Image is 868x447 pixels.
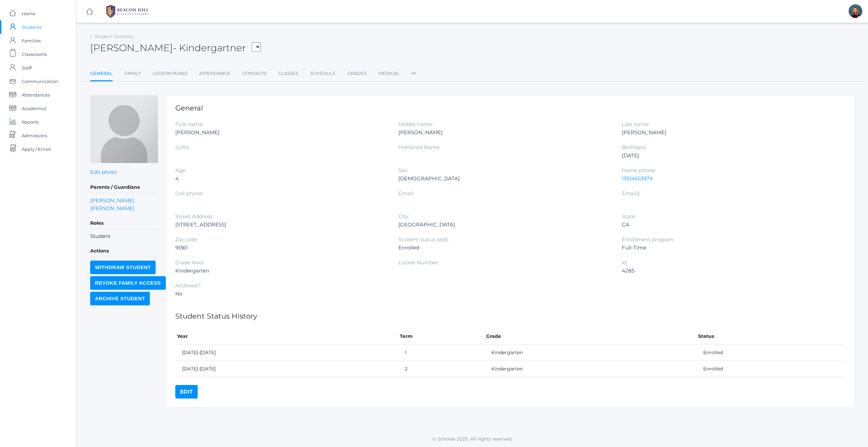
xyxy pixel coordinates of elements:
label: Student status (old): [398,236,449,243]
div: Lindsay Leeds [849,4,862,18]
img: 1_BHCALogos-05.png [102,3,153,20]
label: Email: [398,190,414,197]
div: No [175,290,388,298]
a: Schedule [310,67,336,80]
td: 1 [398,345,484,361]
h1: Student Status History [175,312,846,320]
span: Students [22,20,42,34]
td: Enrolled [696,361,846,377]
th: Grade [485,328,696,345]
label: Preferred Name: [398,144,440,150]
div: [DEMOGRAPHIC_DATA] [398,175,611,183]
a: Classes [278,67,298,80]
a: Contacts [242,67,267,80]
span: Attendances [22,88,50,102]
label: Suffix: [175,144,190,150]
label: Street Address: [175,213,213,220]
label: Id: [622,259,628,266]
td: Kindergarten [485,361,696,377]
div: [PERSON_NAME] [398,128,611,137]
span: Families [22,34,41,47]
span: Home [22,7,36,20]
td: [DATE]-[DATE] [175,345,398,361]
th: Year [175,328,398,345]
label: Archived?: [175,282,201,289]
span: Reports [22,115,39,129]
a: Student Directory [95,34,134,39]
a: Family [124,67,141,80]
span: Apply / Enroll [22,142,51,156]
li: Student [90,232,158,240]
th: Status [696,328,846,345]
label: Enrollment program: [622,236,675,243]
label: Locker Number: [398,259,439,266]
span: Classrooms [22,47,47,61]
label: State: [622,213,636,220]
div: [STREET_ADDRESS] [175,221,388,229]
div: Full-Time [622,244,835,252]
th: Term [398,328,484,345]
span: Communication [22,75,58,88]
div: 4 [175,175,388,183]
td: [DATE]-[DATE] [175,361,398,377]
a: Attendance [199,67,231,80]
div: Enrolled [398,244,611,252]
input: Archive Student [90,292,150,305]
a: Medical [378,67,399,80]
h1: General [175,104,846,112]
div: [PERSON_NAME] [622,128,835,137]
a: Grades [348,67,367,80]
td: Enrolled [696,345,846,361]
a: [PERSON_NAME] [90,204,135,212]
div: [PERSON_NAME] [175,128,388,137]
h5: Roles [90,218,158,229]
h2: [PERSON_NAME] [90,43,261,53]
label: Last name: [622,121,650,127]
a: Edit photo [90,169,117,175]
input: Withdraw Student [90,261,156,274]
div: CA [622,221,835,229]
div: 4285 [622,267,835,275]
label: Middle name: [398,121,433,127]
img: Elias Zacharia [90,95,158,163]
a: [PERSON_NAME] [90,197,135,204]
label: Home phone: [622,167,656,174]
input: Revoke Family Access [90,276,166,290]
label: Cell phone: [175,190,203,197]
p: © Scholae 2025. All rights reserved. [77,435,868,442]
label: Zip code: [175,236,198,243]
td: 2 [398,361,484,377]
label: First name: [175,121,203,127]
h5: Parents / Guardians [90,182,158,193]
span: Staff [22,61,32,75]
span: Admissions [22,129,47,142]
div: [DATE] [622,151,835,160]
label: Sex: [398,167,408,174]
div: [GEOGRAPHIC_DATA] [398,221,611,229]
h5: Actions [90,245,158,257]
div: Kindergarten [175,267,388,275]
a: General [90,67,113,81]
td: Kindergarten [485,345,696,361]
div: 91361 [175,244,388,252]
span: - Kindergartner [173,42,246,54]
a: 13104653979 [622,175,652,182]
a: Lesson Plans [153,67,188,80]
span: Academics [22,102,46,115]
a: Edit [175,385,198,399]
label: Email2: [622,190,640,197]
label: City: [398,213,409,220]
label: Grade level: [175,259,204,266]
label: Age: [175,167,186,174]
label: Birthdate: [622,144,647,150]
